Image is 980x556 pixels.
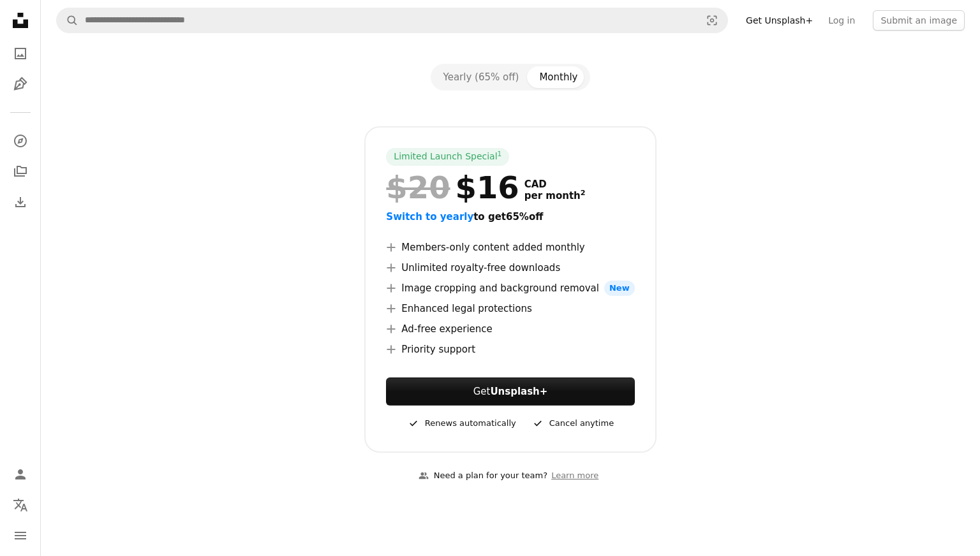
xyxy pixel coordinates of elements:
[8,462,33,487] a: Log in / Sign up
[8,492,33,518] button: Language
[8,41,33,66] a: Photos
[524,179,586,190] span: CAD
[604,281,635,296] span: New
[433,66,530,88] button: Yearly (65% off)
[498,150,502,157] sup: 1
[531,416,614,431] div: Cancel anytime
[8,128,33,154] a: Explore
[8,159,33,184] a: Collections
[820,10,863,31] a: Log in
[56,8,728,33] form: Find visuals sitewide
[386,301,634,316] li: Enhanced legal protections
[8,71,33,97] a: Illustrations
[386,240,634,255] li: Members-only content added monthly
[386,171,450,204] span: $20
[738,10,820,31] a: Get Unsplash+
[8,8,33,36] a: Home — Unsplash
[547,465,602,486] a: Learn more
[386,342,634,357] li: Priority support
[386,211,473,223] span: Switch to yearly
[578,190,588,201] a: 2
[524,190,586,201] span: per month
[386,171,519,204] div: $16
[529,66,588,88] button: Monthly
[581,189,586,197] sup: 2
[386,209,543,224] button: Switch to yearlyto get65%off
[57,8,78,33] button: Search Unsplash
[386,148,509,166] div: Limited Launch Special
[386,321,634,337] li: Ad-free experience
[386,377,634,406] button: GetUnsplash+
[8,523,33,548] button: Menu
[697,8,727,33] button: Visual search
[386,260,634,275] li: Unlimited royalty-free downloads
[8,189,33,215] a: Download History
[490,386,547,397] strong: Unsplash+
[495,150,505,163] a: 1
[873,10,965,31] button: Submit an image
[407,416,516,431] div: Renews automatically
[386,281,634,296] li: Image cropping and background removal
[419,469,547,483] div: Need a plan for your team?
